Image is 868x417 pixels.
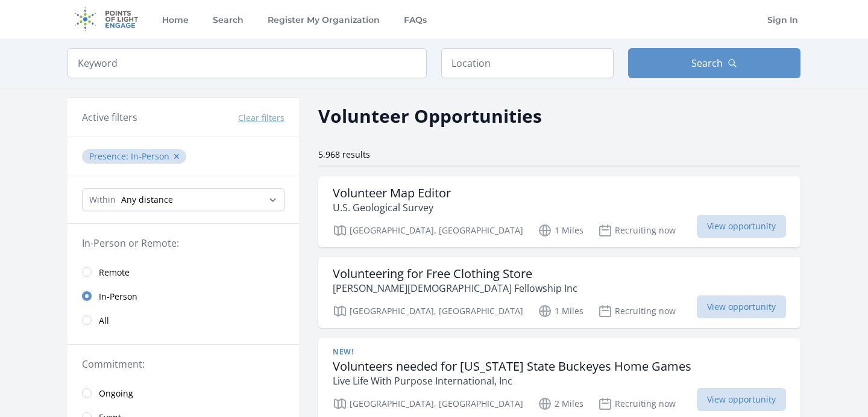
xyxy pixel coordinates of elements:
[333,304,523,318] p: [GEOGRAPHIC_DATA], [GEOGRAPHIC_DATA]
[82,357,285,371] legend: Commitment:
[697,388,786,411] span: View opportunity
[82,188,285,211] select: Search Radius
[99,315,109,327] span: All
[697,295,786,318] span: View opportunity
[333,397,523,411] p: [GEOGRAPHIC_DATA], [GEOGRAPHIC_DATA]
[99,291,137,303] span: In-Person
[68,284,299,308] a: In-Person
[318,176,800,247] a: Volunteer Map Editor U.S. Geological Survey [GEOGRAPHIC_DATA], [GEOGRAPHIC_DATA] 1 Miles Recruiti...
[318,149,370,160] span: 5,968 results
[68,260,299,284] a: Remote
[89,150,131,162] span: Presence :
[68,308,299,332] a: All
[333,267,577,281] h3: Volunteering for Free Clothing Store
[598,223,676,238] p: Recruiting now
[538,397,583,411] p: 2 Miles
[333,186,451,200] h3: Volunteer Map Editor
[131,150,169,162] span: In-Person
[441,48,614,78] input: Location
[691,56,723,70] span: Search
[598,397,676,411] p: Recruiting now
[173,150,180,162] button: ✕
[538,223,583,238] p: 1 Miles
[99,267,130,279] span: Remote
[598,304,676,318] p: Recruiting now
[318,257,800,328] a: Volunteering for Free Clothing Store [PERSON_NAME][DEMOGRAPHIC_DATA] Fellowship Inc [GEOGRAPHIC_D...
[82,110,137,125] h3: Active filters
[238,112,285,124] button: Clear filters
[68,381,299,405] a: Ongoing
[333,374,691,388] p: Live Life With Purpose International, Inc
[333,281,577,295] p: [PERSON_NAME][DEMOGRAPHIC_DATA] Fellowship Inc
[68,48,427,78] input: Keyword
[333,200,451,215] p: U.S. Geological Survey
[697,215,786,238] span: View opportunity
[318,102,542,129] h2: Volunteer Opportunities
[82,236,285,250] legend: In-Person or Remote:
[99,388,133,400] span: Ongoing
[628,48,800,78] button: Search
[333,347,353,357] span: New!
[333,359,691,374] h3: Volunteers needed for [US_STATE] State Buckeyes Home Games
[333,223,523,238] p: [GEOGRAPHIC_DATA], [GEOGRAPHIC_DATA]
[538,304,583,318] p: 1 Miles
